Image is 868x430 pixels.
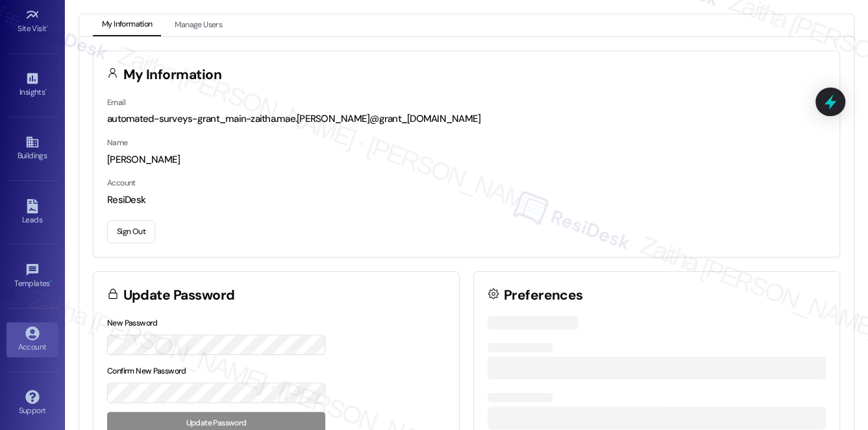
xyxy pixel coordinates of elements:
[50,277,52,286] span: •
[107,112,826,126] div: automated-surveys-grant_main-zaitha.mae.[PERSON_NAME]@grant_[DOMAIN_NAME]
[6,322,58,357] a: Account
[6,195,58,230] a: Leads
[504,289,583,302] h3: Preferences
[6,67,58,102] a: Insights •
[47,22,49,31] span: •
[6,386,58,421] a: Support
[107,221,155,243] button: Sign Out
[107,193,826,207] div: ResiDesk
[93,14,161,36] button: My Information
[107,153,826,167] div: [PERSON_NAME]
[123,68,222,82] h3: My Information
[107,366,186,376] label: Confirm New Password
[107,178,136,188] label: Account
[6,131,58,166] a: Buildings
[107,97,125,108] label: Email
[6,4,58,39] a: Site Visit •
[6,259,58,294] a: Templates •
[166,14,231,36] button: Manage Users
[107,137,128,148] label: Name
[45,86,47,95] span: •
[123,289,235,302] h3: Update Password
[107,318,158,328] label: New Password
